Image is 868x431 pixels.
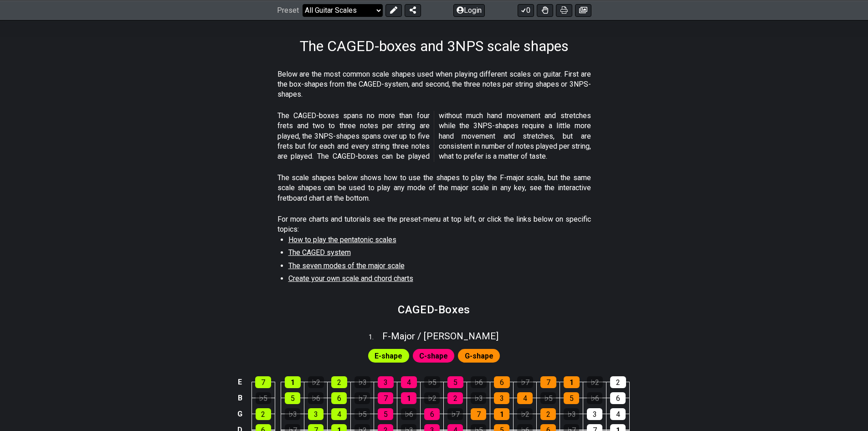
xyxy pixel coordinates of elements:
[471,376,487,388] div: ♭6
[354,392,370,404] div: ♭7
[255,376,271,388] div: 7
[575,4,591,16] button: Create image
[382,331,498,342] span: F - Major / [PERSON_NAME]
[277,69,591,100] p: Below are the most common scale shapes used when playing different scales on guitar. First are th...
[424,408,440,420] div: 6
[587,392,602,404] div: ♭6
[354,376,370,388] div: ♭3
[256,408,271,420] div: 2
[308,408,324,420] div: 3
[288,235,396,244] span: How to play the pentatonic scales
[517,392,533,404] div: 4
[537,4,553,16] button: Toggle Dexterity for all fretkits
[494,392,509,404] div: 3
[235,390,246,406] td: B
[518,4,534,16] button: 0
[331,376,347,388] div: 2
[424,376,440,388] div: ♭5
[303,4,383,16] select: Preset
[453,4,485,16] button: Login
[385,4,402,16] button: Edit Preset
[556,4,572,16] button: Print
[540,376,556,388] div: 7
[285,376,301,388] div: 1
[494,376,510,388] div: 6
[378,376,394,388] div: 3
[471,408,486,420] div: 7
[277,6,299,15] span: Preset
[564,408,579,420] div: ♭3
[331,392,347,404] div: 6
[308,376,324,388] div: ♭2
[277,214,591,235] p: For more charts and tutorials see the preset-menu at top left, or click the links below on specif...
[378,408,393,420] div: 5
[375,349,402,363] span: First enable full edit mode to edit
[564,392,579,404] div: 5
[587,408,602,420] div: 3
[587,376,603,388] div: ♭2
[540,392,556,404] div: ♭5
[401,392,416,404] div: 1
[235,374,246,390] td: E
[447,376,463,388] div: 5
[424,392,440,404] div: ♭2
[405,4,421,16] button: Share Preset
[610,376,626,388] div: 2
[378,392,393,404] div: 7
[285,408,300,420] div: ♭3
[540,408,556,420] div: 2
[517,408,533,420] div: ♭2
[401,408,416,420] div: ♭6
[235,406,246,422] td: G
[369,332,382,343] span: 1 .
[331,408,347,420] div: 4
[354,408,370,420] div: ♭5
[401,376,417,388] div: 4
[564,376,580,388] div: 1
[494,408,509,420] div: 1
[517,376,533,388] div: ♭7
[610,392,626,404] div: 6
[285,392,300,404] div: 5
[288,248,351,257] span: The CAGED system
[277,173,591,203] p: The scale shapes below shows how to use the shapes to play the F-major scale, but the same scale ...
[419,349,448,363] span: First enable full edit mode to edit
[610,408,626,420] div: 4
[288,274,413,283] span: Create your own scale and chord charts
[308,392,324,404] div: ♭6
[465,349,493,363] span: First enable full edit mode to edit
[300,37,569,55] h1: The CAGED-boxes and 3NPS scale shapes
[471,392,486,404] div: ♭3
[288,261,405,270] span: The seven modes of the major scale
[447,392,463,404] div: 2
[277,111,591,162] p: The CAGED-boxes spans no more than four frets and two to three notes per string are played, the 3...
[447,408,463,420] div: ♭7
[256,392,271,404] div: ♭5
[398,305,470,315] h2: CAGED-Boxes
